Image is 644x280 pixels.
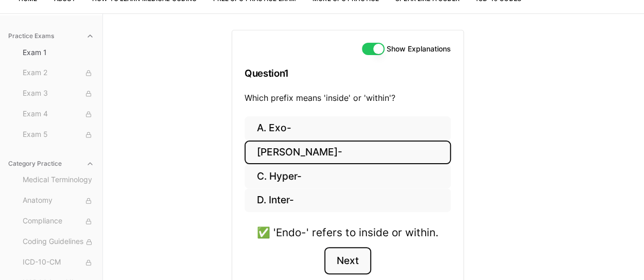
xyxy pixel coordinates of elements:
[23,195,94,206] span: Anatomy
[19,213,98,230] button: Compliance
[4,28,98,44] button: Practice Exams
[23,257,94,268] span: ICD-10-CM
[19,172,98,188] button: Medical Terminology
[19,85,98,102] button: Exam 3
[245,116,451,141] button: A. Exo-
[19,254,98,271] button: ICD-10-CM
[23,67,94,79] span: Exam 2
[257,224,439,240] div: ✅ 'Endo-' refers to inside or within.
[23,109,94,120] span: Exam 4
[19,44,98,61] button: Exam 1
[4,155,98,172] button: Category Practice
[19,106,98,122] button: Exam 4
[23,88,94,99] span: Exam 3
[245,92,451,104] p: Which prefix means 'inside' or 'within'?
[387,45,451,52] label: Show Explanations
[245,164,451,188] button: C. Hyper-
[23,216,94,227] span: Compliance
[19,65,98,81] button: Exam 2
[23,47,94,58] span: Exam 1
[324,247,371,275] button: Next
[245,58,451,89] h3: Question 1
[23,174,94,186] span: Medical Terminology
[19,192,98,209] button: Anatomy
[23,129,94,141] span: Exam 5
[19,127,98,143] button: Exam 5
[23,236,94,248] span: Coding Guidelines
[245,141,451,165] button: [PERSON_NAME]-
[245,188,451,213] button: D. Inter-
[19,234,98,250] button: Coding Guidelines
